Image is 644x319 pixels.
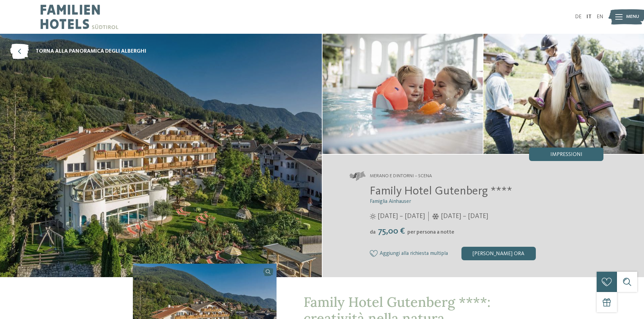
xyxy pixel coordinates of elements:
span: Menu [626,14,639,20]
img: Family Hotel Gutenberg **** [483,34,644,154]
span: per persona a notte [407,230,454,235]
a: DE [575,14,581,20]
span: Famiglia Ainhauser [370,199,411,204]
a: IT [587,14,592,20]
span: Impressioni [550,152,582,157]
div: [PERSON_NAME] ora [461,247,536,260]
i: Orari d'apertura estate [370,213,376,219]
span: Family Hotel Gutenberg **** [370,185,512,197]
span: da [370,230,376,235]
img: il family hotel a Scena per amanti della natura dall’estro creativo [323,34,483,154]
span: [DATE] – [DATE] [378,212,425,221]
a: EN [597,14,603,20]
a: torna alla panoramica degli alberghi [10,44,146,59]
span: torna alla panoramica degli alberghi [35,48,146,55]
i: Orari d'apertura inverno [432,213,439,219]
span: 75,00 € [376,227,407,236]
span: Merano e dintorni – Scena [370,173,432,180]
span: Aggiungi alla richiesta multipla [380,251,448,257]
span: [DATE] – [DATE] [441,212,488,221]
